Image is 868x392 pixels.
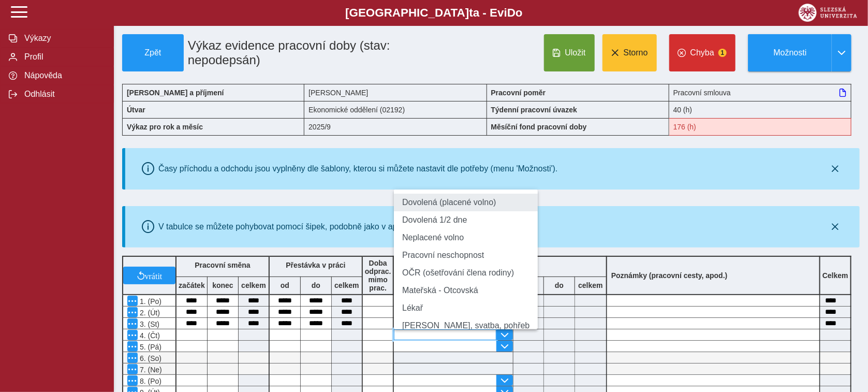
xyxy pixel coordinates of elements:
b: Útvar [127,106,145,114]
div: 40 (h) [669,101,851,118]
span: 8. (Po) [138,377,161,385]
b: Poznámky (pracovní cesty, apod.) [607,271,732,280]
b: do [301,281,331,289]
div: Časy příchodu a odchodu jsou vyplněny dle šablony, kterou si můžete nastavit dle potřeby (menu 'M... [158,164,558,173]
span: Možnosti [757,48,823,57]
li: Dovolená (placené volno) [394,194,538,211]
span: 6. (So) [138,354,161,362]
b: Týdenní pracovní úvazek [491,106,578,114]
span: 1 [718,49,727,57]
li: [PERSON_NAME], svatba, pohřeb [394,317,538,335]
li: Mateřská - Otcovská [394,282,538,299]
button: Menu [127,318,138,329]
span: Storno [624,48,648,57]
b: Výkaz pro rok a měsíc [127,123,203,131]
li: Pracovní neschopnost [394,246,538,264]
b: Pracovní poměr [491,89,546,97]
b: Doba odprac. mimo prac. [365,259,391,292]
span: Výkazy [21,34,105,43]
button: Menu [127,341,138,352]
button: Zpět [122,34,184,71]
span: 1. (Po) [138,297,161,306]
li: Dovolená 1/2 dne [394,211,538,229]
span: 2. (Út) [138,309,160,317]
b: Pracovní směna [195,261,250,269]
b: Měsíční fond pracovní doby [491,123,587,131]
img: logo_web_su.png [799,4,857,22]
button: vrátit [123,267,175,284]
button: Menu [127,353,138,363]
button: Menu [127,307,138,317]
b: začátek [176,281,207,289]
b: celkem [239,281,269,289]
h1: Výkaz evidence pracovní doby (stav: nepodepsán) [184,34,430,71]
div: Pracovní smlouva [669,84,851,101]
span: Uložit [565,48,586,57]
span: Nápověda [21,71,105,80]
button: Menu [127,330,138,340]
b: od [270,281,300,289]
li: OČR (ošetřování člena rodiny) [394,264,538,282]
li: Neplacené volno [394,229,538,246]
button: Menu [127,296,138,306]
span: o [516,6,523,19]
span: 3. (St) [138,320,159,328]
b: [GEOGRAPHIC_DATA] a - Evi [31,6,837,20]
span: vrátit [145,271,163,280]
b: celkem [575,281,606,289]
span: 7. (Ne) [138,366,162,374]
span: 5. (Pá) [138,343,161,351]
span: Odhlásit [21,90,105,99]
b: do [544,281,575,289]
b: Celkem [822,271,848,280]
span: Chyba [690,48,714,57]
button: Možnosti [748,34,832,71]
b: [PERSON_NAME] a příjmení [127,89,224,97]
span: 4. (Čt) [138,331,160,340]
span: Zpět [127,48,179,57]
span: t [469,6,473,19]
b: Přestávka v práci [286,261,345,269]
button: Menu [127,375,138,386]
b: celkem [332,281,362,289]
button: Chyba1 [669,34,735,71]
div: Ekonomické oddělení (02192) [304,101,487,118]
button: Menu [127,364,138,374]
span: Profil [21,52,105,62]
b: konec [208,281,238,289]
button: Storno [602,34,657,71]
div: 2025/9 [304,118,487,136]
span: D [507,6,516,19]
li: Lékař [394,299,538,317]
div: V tabulce se můžete pohybovat pomocí šipek, podobně jako v aplikaci MS Excel. [158,222,455,231]
button: Uložit [544,34,595,71]
div: [PERSON_NAME] [304,84,487,101]
div: Fond pracovní doby (176 h) a součet hodin (24 h) se neshodují! [669,118,851,136]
